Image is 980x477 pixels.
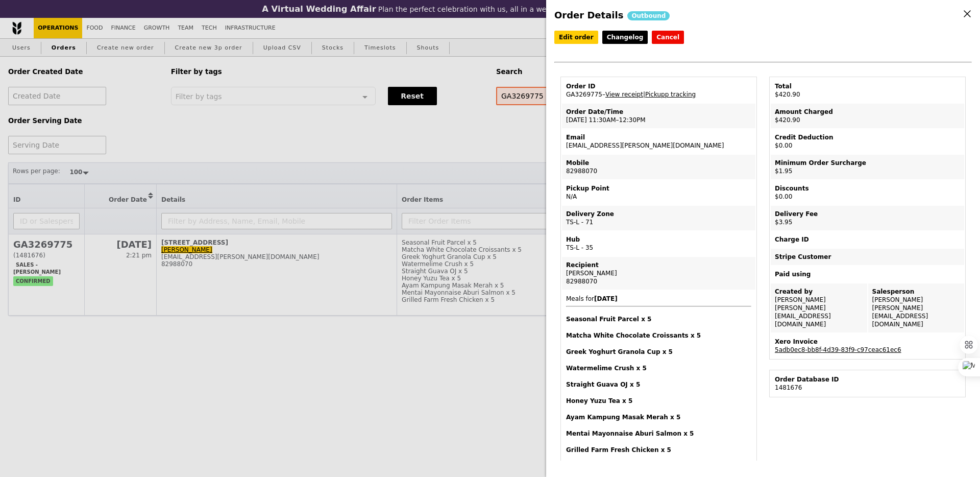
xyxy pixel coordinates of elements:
div: Order Date/Time [566,108,751,116]
td: $3.95 [771,206,964,230]
a: View receipt [605,91,643,98]
a: Edit order [554,31,598,44]
div: Outbound [627,11,670,20]
div: Hub [566,235,751,244]
div: Stripe Customer [775,253,960,261]
td: $0.00 [771,180,964,205]
div: Credit Deduction [775,133,960,141]
span: Order Details [554,10,623,20]
div: Amount Charged [775,108,960,116]
h4: Watermelime Crush x 5 [566,364,751,372]
div: Total [775,82,960,90]
div: Created by [775,288,863,296]
div: Charge ID [775,235,960,244]
h4: Seasonal Fruit Parcel x 5 [566,315,751,323]
td: TS-L - 35 [562,231,755,256]
td: N/A [562,180,755,205]
td: TS-L - 71 [562,206,755,230]
td: [EMAIL_ADDRESS][PERSON_NAME][DOMAIN_NAME] [562,129,755,154]
span: | [643,91,696,98]
button: Cancel [652,31,684,44]
b: [DATE] [594,295,618,302]
div: Pickup Point [566,184,751,193]
h4: Honey Yuzu Tea x 5 [566,397,751,405]
h4: Grilled Farm Fresh Chicken x 5 [566,446,751,454]
a: Pickupp tracking [645,91,696,98]
td: [PERSON_NAME] [PERSON_NAME][EMAIL_ADDRESS][DOMAIN_NAME] [771,283,867,332]
div: Order ID [566,82,751,90]
td: GA3269775 [562,78,755,103]
td: 82988070 [562,155,755,179]
td: $1.95 [771,155,964,179]
div: [PERSON_NAME] [566,269,751,277]
td: $0.00 [771,129,964,154]
div: Paid using [775,270,960,278]
h4: Mentai Mayonnaise Aburi Salmon x 5 [566,430,751,438]
a: Changelog [602,31,648,44]
h4: Straight Guava OJ x 5 [566,380,751,389]
td: $420.90 [771,78,964,103]
div: Xero Invoice [775,338,960,346]
h4: Ayam Kampung Masak Merah x 5 [566,413,751,421]
div: 82988070 [566,277,751,285]
td: $420.90 [771,104,964,128]
div: Salesperson [872,288,961,296]
div: Delivery Fee [775,210,960,218]
h4: Greek Yoghurt Granola Cup x 5 [566,348,751,356]
div: Order Database ID [775,375,960,384]
div: Recipient [566,261,751,269]
td: 1481676 [771,371,964,396]
span: – [602,91,605,98]
div: Mobile [566,159,751,167]
span: Meals for [566,295,751,454]
a: 5adb0ec8-bb8f-4d39-83f9-c97ceac61ec6 [775,346,901,353]
div: Email [566,133,751,141]
td: [PERSON_NAME] [PERSON_NAME][EMAIL_ADDRESS][DOMAIN_NAME] [868,283,965,332]
td: [DATE] 11:30AM–12:30PM [562,104,755,128]
h4: Matcha White Chocolate Croissants x 5 [566,331,751,340]
div: Delivery Zone [566,210,751,218]
div: Discounts [775,184,960,193]
div: Minimum Order Surcharge [775,159,960,167]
